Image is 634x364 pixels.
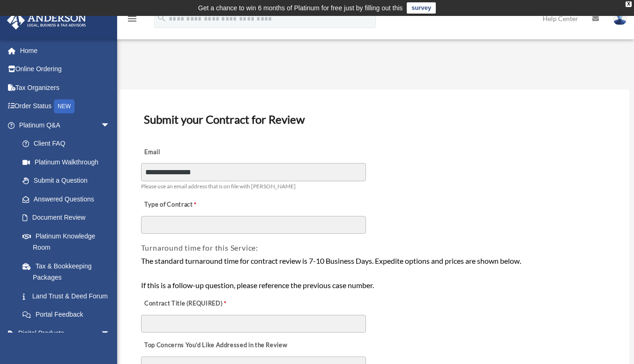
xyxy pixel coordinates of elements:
a: Tax & Bookkeeping Packages [13,257,124,287]
a: survey [407,2,436,14]
div: The standard turnaround time for contract review is 7-10 Business Days. Expedite options and pric... [141,255,608,291]
a: menu [127,16,138,24]
a: Platinum Walkthrough [13,153,124,171]
a: Online Ordering [7,60,124,79]
div: close [626,1,632,7]
label: Email [141,146,235,159]
a: Land Trust & Deed Forum [13,287,124,305]
img: User Pic [613,12,627,25]
span: Please use an email address that is on file with [PERSON_NAME] [141,183,296,190]
span: arrow_drop_down [101,116,119,135]
span: arrow_drop_down [101,324,119,343]
i: menu [127,13,138,24]
a: Tax Organizers [7,78,124,97]
a: Platinum Knowledge Room [13,227,124,257]
a: Submit a Question [13,171,124,190]
div: NEW [54,99,75,113]
label: Contract Title (REQUIRED) [141,297,235,311]
img: Anderson Advisors Platinum Portal [4,11,89,30]
a: Home [7,41,124,60]
a: Platinum Q&Aarrow_drop_down [7,116,124,134]
label: Top Concerns You’d Like Addressed in the Review [141,339,290,352]
a: Client FAQ [13,134,124,153]
span: Turnaround time for this Service: [141,243,258,252]
i: search [157,13,167,23]
a: Answered Questions [13,190,124,208]
a: Document Review [13,208,119,227]
a: Order StatusNEW [7,97,124,116]
div: Get a chance to win 6 months of Platinum for free just by filling out this [198,2,403,14]
a: Portal Feedback [13,305,124,324]
a: Digital Productsarrow_drop_down [7,324,124,342]
h3: Submit your Contract for Review [140,110,609,129]
label: Type of Contract [141,198,235,211]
